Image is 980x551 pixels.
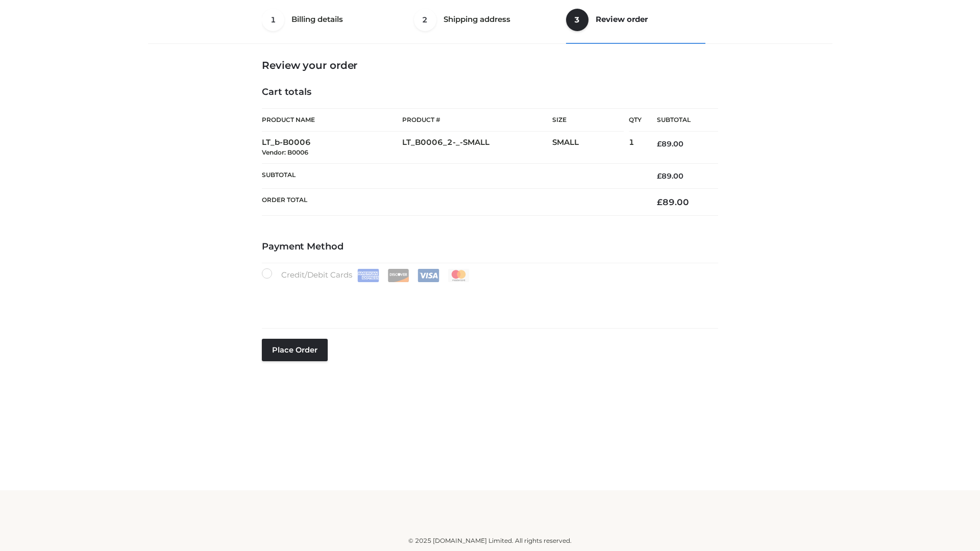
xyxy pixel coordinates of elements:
small: Vendor: B0006 [262,148,308,156]
th: Subtotal [642,109,718,132]
bdi: 89.00 [657,139,683,148]
th: Qty [629,108,642,132]
th: Order Total [262,189,642,216]
h3: Review your order [262,59,718,71]
img: Discover [387,269,409,282]
img: Mastercard [448,269,470,282]
span: £ [657,139,661,148]
h4: Payment Method [262,241,718,253]
td: SMALL [552,132,629,164]
td: 1 [629,132,642,164]
img: Visa [418,269,439,282]
button: Place order [262,339,328,361]
div: © 2025 [DOMAIN_NAME] Limited. All rights reserved. [152,536,828,546]
bdi: 89.00 [657,197,689,207]
bdi: 89.00 [657,171,683,181]
th: Product # [402,108,552,132]
td: LT_B0006_2-_-SMALL [402,132,552,164]
th: Size [552,109,624,132]
th: Product Name [262,108,402,132]
td: LT_b-B0006 [262,132,402,164]
th: Subtotal [262,163,642,188]
label: Credit/Debit Cards [262,268,471,282]
iframe: Secure payment input frame [260,280,716,317]
img: Amex [357,269,379,282]
h4: Cart totals [262,87,718,98]
span: £ [657,197,663,207]
span: £ [657,171,661,181]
